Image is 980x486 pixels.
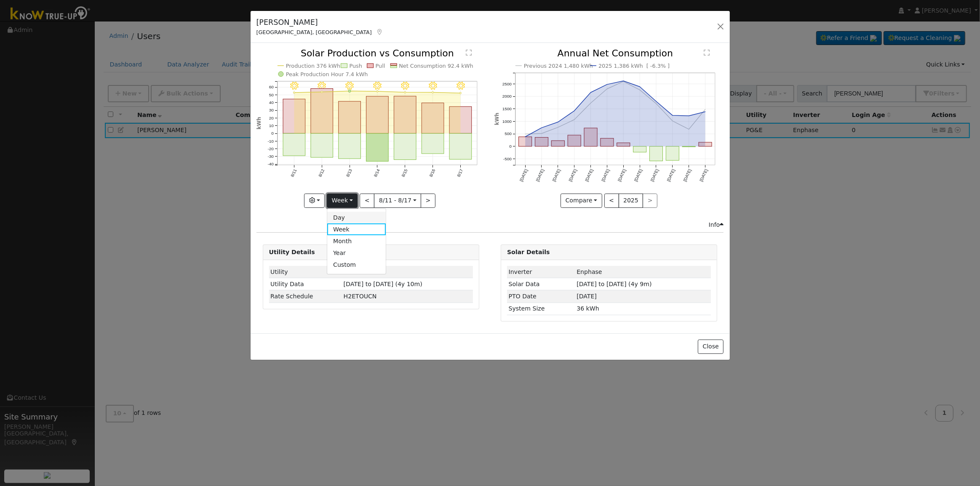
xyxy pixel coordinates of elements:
[524,63,593,69] text: Previous 2024 1,480 kWh
[704,108,707,111] circle: onclick=""
[318,82,326,90] i: 8/12 - Clear
[502,94,512,99] text: 2000
[519,137,532,147] rect: onclick=""
[267,146,274,151] text: -20
[271,131,274,136] text: 0
[654,100,658,103] circle: onclick=""
[269,108,274,113] text: 30
[633,146,646,152] rect: onclick=""
[698,340,724,354] button: Close
[633,168,643,182] text: [DATE]
[394,134,416,160] rect: onclick=""
[327,259,386,271] a: Custom
[687,128,691,131] circle: onclick=""
[507,249,550,255] strong: Solar Details
[585,168,594,182] text: [DATE]
[502,119,512,124] text: 1000
[604,194,619,208] button: <
[318,168,325,178] text: 8/12
[345,168,353,178] text: 8/13
[449,107,472,134] rect: onclick=""
[505,132,512,136] text: 500
[466,49,472,56] text: 
[401,168,408,178] text: 8/15
[269,278,342,290] td: Utility Data
[552,168,561,182] text: [DATE]
[650,146,663,161] rect: onclick=""
[269,266,342,278] td: Utility
[269,249,315,255] strong: Utility Details
[509,144,512,149] text: 0
[457,82,465,90] i: 8/17 - Clear
[577,281,652,287] span: [DATE] to [DATE] (4y 9m)
[267,154,274,159] text: -30
[704,110,707,114] circle: onclick=""
[327,212,386,223] a: Day
[269,123,274,128] text: 10
[519,168,529,182] text: [DATE]
[709,220,724,229] div: Info
[293,92,295,94] circle: onclick=""
[394,96,416,134] rect: onclick=""
[283,99,305,134] rect: onclick=""
[311,89,333,134] rect: onclick=""
[404,92,406,93] circle: onclick=""
[267,162,274,167] text: -40
[283,134,305,156] rect: onclick=""
[556,126,560,129] circle: onclick=""
[503,157,512,161] text: -500
[429,82,437,90] i: 8/16 - Clear
[502,82,512,86] text: 2500
[540,126,543,130] circle: onclick=""
[269,93,274,97] text: 50
[256,17,384,28] h5: [PERSON_NAME]
[327,247,386,259] a: Year
[650,168,660,182] text: [DATE]
[366,96,388,133] rect: onclick=""
[421,194,435,208] button: >
[683,168,692,182] text: [DATE]
[671,114,674,117] circle: onclick=""
[449,134,472,160] rect: onclick=""
[456,168,464,178] text: 8/17
[558,48,673,58] text: Annual Net Consumption
[552,141,565,147] rect: onclick=""
[540,132,543,135] circle: onclick=""
[432,92,434,93] circle: onclick=""
[301,48,454,58] text: Solar Production vs Consumption
[619,194,644,208] button: 2025
[606,83,609,86] circle: onclick=""
[374,194,421,208] button: 8/11 - 8/17
[344,293,377,300] span: R
[327,223,386,235] a: Week
[345,82,354,90] i: 8/13 - Clear
[269,85,274,90] text: 60
[561,194,602,208] button: Compare
[568,168,578,182] text: [DATE]
[401,82,409,90] i: 8/15 - Clear
[523,135,527,139] circle: onclick=""
[507,290,575,303] td: PTO Date
[577,293,597,300] span: [DATE]
[523,133,527,136] circle: onclick=""
[321,91,323,93] circle: onclick=""
[269,100,274,105] text: 40
[256,29,372,35] span: [GEOGRAPHIC_DATA], [GEOGRAPHIC_DATA]
[507,266,575,278] td: Inverter
[399,63,473,69] text: Net Consumption 92.4 kWh
[704,49,710,56] text: 
[606,88,609,91] circle: onclick=""
[589,91,593,94] circle: onclick=""
[422,103,444,134] rect: onclick=""
[584,128,597,147] rect: onclick=""
[311,134,333,158] rect: onclick=""
[556,121,560,124] circle: onclick=""
[348,90,351,93] circle: onclick=""
[699,168,709,182] text: [DATE]
[269,290,342,303] td: Rate Schedule
[617,168,627,182] text: [DATE]
[290,168,297,178] text: 8/11
[256,117,262,130] text: kWh
[327,235,386,247] a: Month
